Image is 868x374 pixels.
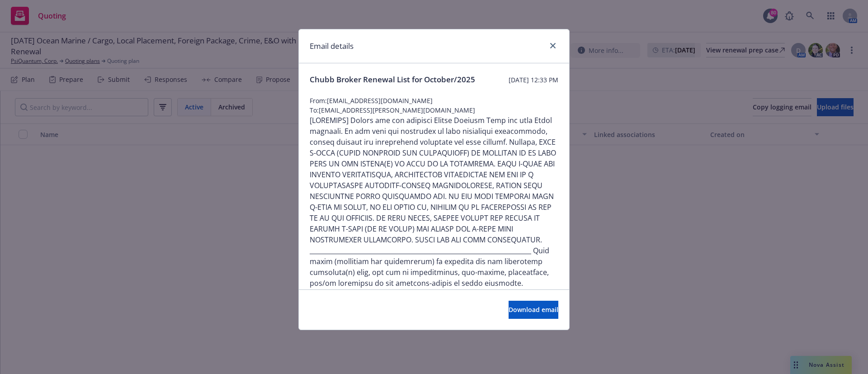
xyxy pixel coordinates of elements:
h1: Email details [310,40,354,52]
button: Download email [509,301,558,319]
span: To: [EMAIL_ADDRESS][PERSON_NAME][DOMAIN_NAME] [310,105,558,115]
span: Chubb Broker Renewal List for October/2025 [310,74,475,85]
span: [DATE] 12:33 PM [509,75,558,85]
span: Download email [509,305,558,314]
a: close [547,40,558,51]
span: From: [EMAIL_ADDRESS][DOMAIN_NAME] [310,96,558,105]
